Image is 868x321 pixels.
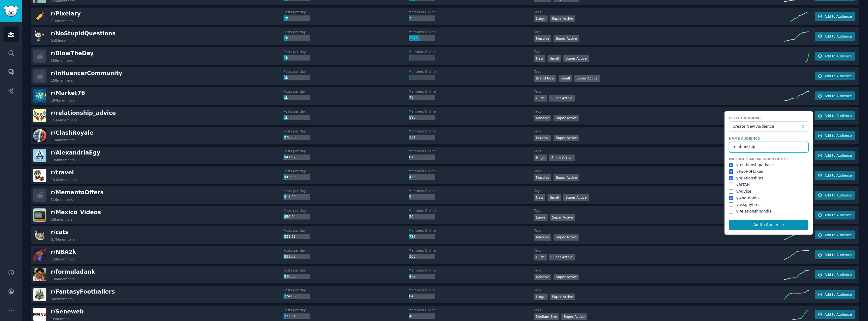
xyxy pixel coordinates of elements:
button: Add to Audience [815,231,855,239]
button: Add to Audience [815,191,855,200]
div: 84 [409,294,435,299]
dt: Posts per day [284,189,409,193]
div: Super Active [563,194,589,201]
label: Name Audience [729,136,808,141]
div: 184k members [51,98,75,102]
dt: Members Online [409,50,534,54]
button: Add to Audience [815,52,855,61]
div: Massive [534,135,551,141]
button: Add to Audience [815,151,855,160]
img: formuladank [33,268,46,281]
div: 732.21 [284,313,310,319]
div: 831.83 [284,234,310,240]
div: r/ whatdoIdo [736,196,759,201]
button: Add to Audience [815,171,855,180]
span: r/ relationship_advice [51,110,116,116]
span: Add to Audience [824,133,852,138]
dt: Posts per day [284,89,409,94]
span: Add to Audience [824,233,852,237]
div: r/ Advice [736,189,751,195]
span: r/ InfluencerCommunity [51,70,122,76]
div: 50k members [51,297,73,301]
div: 724k members [51,257,75,261]
dt: Posts per day [284,10,409,14]
dt: Members Online [409,69,534,74]
dt: Posts per day [284,228,409,233]
button: Add to Audience [815,131,855,140]
label: Include Similar Subreddits? [729,157,808,161]
dt: Posts per day [284,308,409,312]
button: Add to Audience [815,12,855,21]
div: 1.0M members [51,277,75,281]
button: Add to Audience [815,270,855,279]
img: ClashRoyale [33,129,46,142]
dt: Tags [534,288,784,292]
span: Add to Audience [824,74,852,78]
div: 73 [409,15,435,21]
div: 5 [409,194,435,200]
div: 976.86 [284,135,310,140]
span: r/ MementoOffers [51,189,103,196]
div: Super Active [549,254,575,260]
div: Super Active [554,274,579,280]
div: 716 [409,234,435,240]
div: Large [534,15,548,22]
div: 8.7M members [51,237,75,242]
span: Add to Audience [824,54,852,58]
dt: Members Online [409,109,534,114]
span: r/ travel [51,169,74,176]
dt: Tags [534,69,784,74]
dt: Posts per day [284,109,409,114]
img: cats [33,228,46,242]
div: 2248 [409,35,435,41]
button: Add to Audience [815,250,855,259]
span: r/ formuladank [51,269,95,275]
img: NBA2k [33,248,46,261]
dt: Members Online [409,308,534,312]
div: 70 [409,95,435,101]
dt: Tags [534,248,784,253]
div: Massive [534,35,551,42]
div: r/ relationshipadvice [736,162,774,168]
dt: Members Online [409,129,534,133]
span: r/ NBA2k [51,249,76,255]
span: Add to Audience [824,312,852,317]
div: 1k [284,75,310,81]
dt: Tags [534,109,784,114]
button: Add to Audience [815,91,855,100]
button: Add to Audience [815,290,855,299]
img: travel [33,169,46,182]
dt: Tags [534,89,784,94]
dt: Posts per day [284,149,409,153]
div: r/ askgaybros [736,202,760,208]
dt: Members Online [409,30,534,34]
button: Add to Audience [815,310,855,319]
div: Large [534,214,548,221]
img: AlexandriaEgy [33,149,46,162]
div: 432 [409,274,435,279]
dt: Members Online [409,268,534,272]
div: r/ AITAH [736,182,750,188]
dt: Tags [534,149,784,153]
button: Add to Audience [815,32,855,41]
div: 16k members [51,217,73,222]
button: Add to Audience [815,72,855,80]
div: 14.0M members [51,178,77,182]
div: New [534,55,545,62]
dt: Tags [534,10,784,14]
div: Super Active [563,55,589,62]
div: 1k [284,55,310,61]
div: 221 [409,135,435,140]
span: Create New Audience [733,124,802,130]
div: 831.62 [284,254,310,260]
div: 590 [409,115,435,120]
div: Small [548,194,561,201]
div: Massive [534,174,551,181]
div: Super Active [554,174,579,181]
div: r/ RelationshipIndia [736,209,771,214]
span: r/ Seneweb [51,308,84,315]
dt: Posts per day [284,30,409,34]
div: 947.92 [284,155,310,160]
dt: Members Online [409,89,534,94]
dt: Members Online [409,149,534,153]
